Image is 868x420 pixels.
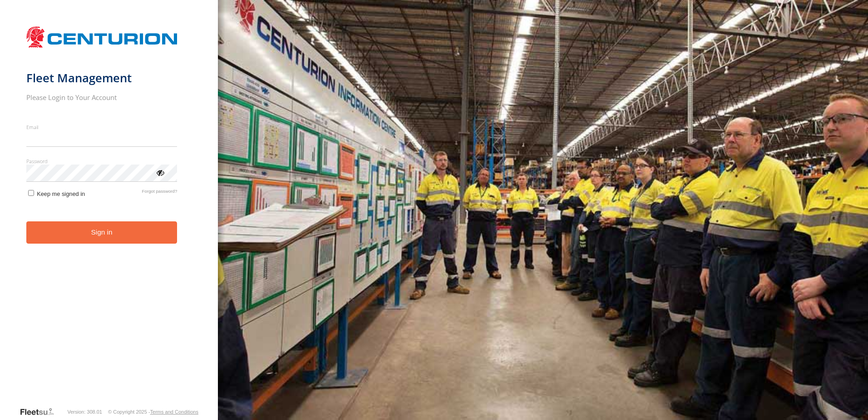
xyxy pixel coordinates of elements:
a: Forgot password? [142,189,178,197]
form: main [26,22,192,406]
div: Version: 308.01 [68,409,102,415]
div: © Copyright 2025 - [108,409,198,415]
a: Terms and Conditions [150,409,198,415]
label: Password [26,158,178,165]
h1: Fleet Management [26,70,178,85]
label: Email [26,124,178,130]
img: Centurion Transport [26,25,178,49]
div: ViewPassword [155,168,164,177]
span: Keep me signed in [37,190,85,197]
h2: Please Login to Your Account [26,93,178,102]
button: Sign in [26,221,178,244]
input: Keep me signed in [28,190,34,196]
a: Visit our Website [20,407,61,416]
